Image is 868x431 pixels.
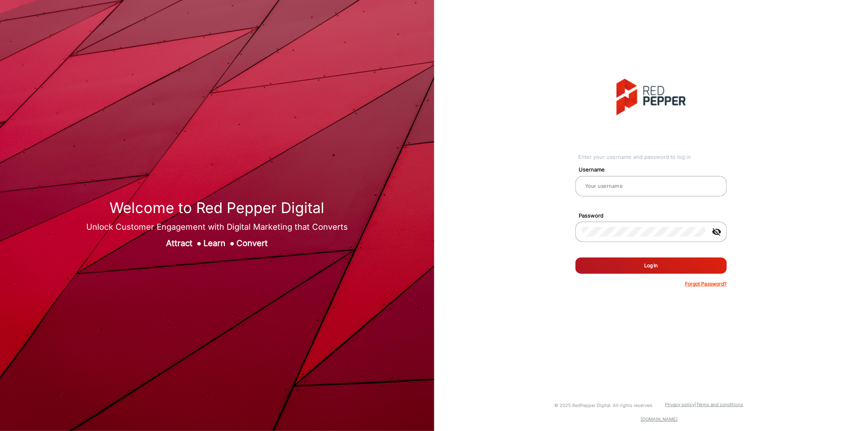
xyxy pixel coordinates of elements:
[230,238,234,248] span: ●
[86,199,348,217] h1: Welcome to Red Pepper Digital
[197,238,201,248] span: ●
[578,153,727,161] div: Enter your username and password to log in
[617,79,686,115] img: vmg-logo
[575,257,727,274] button: Log In
[697,402,743,407] a: Terms and conditions
[707,227,727,237] mat-icon: visibility_off
[86,221,348,233] div: Unlock Customer Engagement with Digital Marketing that Converts
[573,166,736,174] mat-label: Username
[582,181,720,191] input: Your username
[685,280,727,288] p: Forgot Password?
[695,402,697,407] a: |
[641,416,678,422] a: [DOMAIN_NAME]
[665,402,695,407] a: Privacy policy
[554,402,653,408] small: © 2025 RedPepper Digital. All rights reserved.
[573,212,736,220] mat-label: Password
[86,237,348,249] div: Attract Learn Convert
